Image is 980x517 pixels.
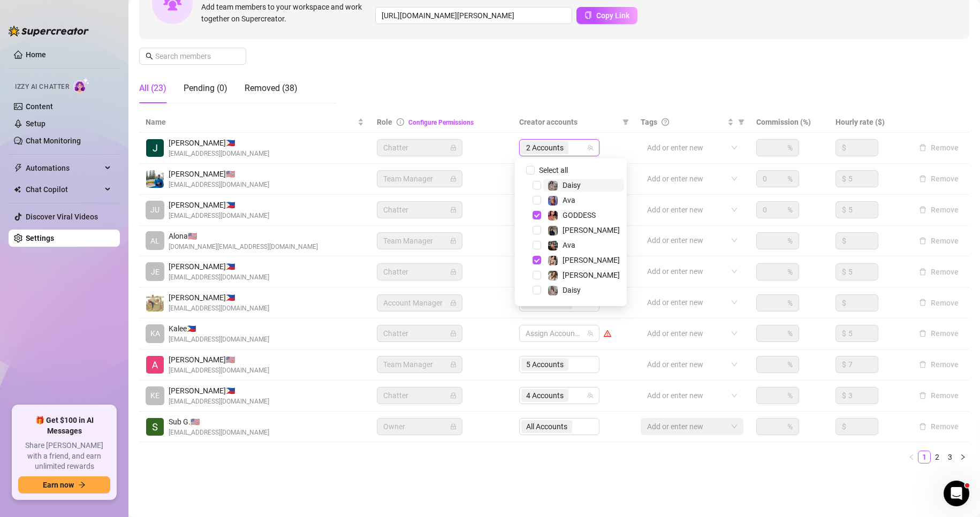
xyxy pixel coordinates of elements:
button: left [905,451,918,463]
span: Select all [535,164,572,176]
span: 🎁 Get $100 in AI Messages [18,415,110,436]
a: 2 [931,451,943,463]
img: Ava [548,241,558,250]
span: [PERSON_NAME] 🇺🇸 [169,168,269,180]
span: team [587,330,594,337]
span: lock [450,176,457,182]
img: Daisy [548,181,558,191]
span: Daisy [563,286,581,294]
img: Jenna [548,256,558,265]
span: Alona 🇺🇸 [169,230,318,242]
span: Daisy [563,181,581,189]
th: Name [139,112,370,133]
li: 1 [918,451,931,463]
span: Owner [383,419,456,435]
button: Remove [915,420,963,433]
span: Team Manager [383,233,456,249]
span: Share [PERSON_NAME] with a friend, and earn unlimited rewards [18,440,110,472]
span: filter [622,119,629,125]
div: All (23) [139,82,166,95]
span: arrow-right [78,481,86,489]
span: Copy Link [596,11,629,20]
span: [EMAIL_ADDRESS][DOMAIN_NAME] [169,272,269,283]
span: [DOMAIN_NAME][EMAIL_ADDRESS][DOMAIN_NAME] [169,242,318,252]
img: logo-BBDzfeDw.svg [9,26,89,36]
span: filter [738,119,745,125]
a: Settings [26,234,54,242]
span: Kalee 🇵🇭 [169,323,269,334]
span: Add team members to your workspace and work together on Supercreator. [201,1,371,25]
span: Ava [563,196,575,204]
span: Chatter [383,387,456,404]
span: [EMAIL_ADDRESS][DOMAIN_NAME] [169,211,269,221]
span: Select tree node [533,286,541,294]
a: Home [26,50,46,59]
span: Sub G. 🇺🇸 [169,416,269,428]
span: question-circle [662,118,669,126]
span: Chatter [383,264,456,280]
img: Aaron Paul Carnaje [146,294,164,311]
li: 2 [931,451,944,463]
span: [EMAIL_ADDRESS][DOMAIN_NAME] [169,366,269,376]
span: lock [450,238,457,244]
span: Select tree node [533,256,541,264]
span: Automations [26,159,102,177]
span: JU [150,204,159,216]
button: Remove [915,296,963,309]
span: left [908,454,915,460]
li: Next Page [956,451,969,463]
button: Remove [915,389,963,402]
span: Select tree node [533,211,541,219]
a: 1 [918,451,930,463]
span: lock [450,207,457,213]
span: [EMAIL_ADDRESS][DOMAIN_NAME] [169,180,269,190]
span: KA [150,328,160,339]
span: [PERSON_NAME] [563,226,620,234]
span: [PERSON_NAME] [563,271,620,279]
span: [PERSON_NAME] 🇺🇸 [169,354,269,366]
button: Remove [915,203,963,216]
span: Select tree node [533,196,541,204]
div: Removed (38) [245,82,298,95]
span: right [960,454,966,460]
span: Name [146,116,355,128]
span: Role [377,118,392,126]
span: [PERSON_NAME] 🇵🇭 [169,292,269,303]
img: AI Chatter [73,78,90,93]
span: Creator accounts [519,116,619,128]
button: Remove [915,172,963,185]
span: GODDESS [563,211,596,219]
img: Anna [548,226,558,235]
iframe: Intercom live chat [944,481,969,506]
span: 2 Accounts [521,141,568,154]
span: [EMAIL_ADDRESS][DOMAIN_NAME] [169,397,269,407]
button: Earn nowarrow-right [18,476,110,493]
button: Remove [915,265,963,278]
span: lock [450,300,457,306]
span: JE [151,266,159,278]
span: KE [150,390,159,401]
img: Ava [548,196,558,206]
th: Hourly rate ($) [829,112,908,133]
span: 4 Accounts [526,390,564,401]
img: Paige [548,271,558,280]
span: Chatter [383,325,456,341]
span: 4 Accounts [521,389,568,402]
span: Ava [563,241,575,249]
span: Team Manager [383,171,456,187]
span: Chatter [383,202,456,218]
span: [EMAIL_ADDRESS][DOMAIN_NAME] [169,334,269,345]
img: GODDESS [548,211,558,221]
span: [EMAIL_ADDRESS][DOMAIN_NAME] [169,303,269,314]
span: [EMAIL_ADDRESS][DOMAIN_NAME] [169,149,269,159]
img: Alexicon Ortiaga [146,356,164,374]
span: filter [736,114,747,130]
span: Account Manager [383,295,456,311]
span: search [146,52,153,60]
span: lock [450,361,457,368]
span: [PERSON_NAME] 🇵🇭 [169,137,269,149]
a: Content [26,102,53,111]
span: lock [450,423,457,430]
span: Izzy AI Chatter [15,82,69,92]
span: thunderbolt [14,164,22,172]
